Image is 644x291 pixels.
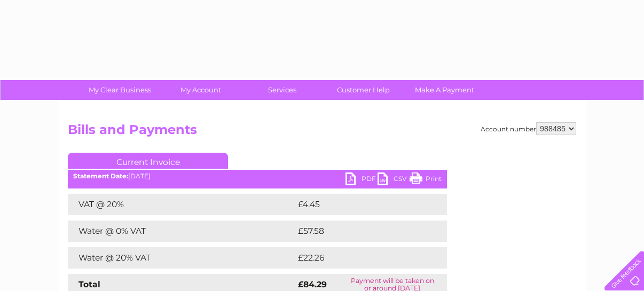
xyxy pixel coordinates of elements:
[400,80,489,100] a: Make A Payment
[76,80,164,100] a: My Clear Business
[73,172,128,180] b: Statement Date:
[319,80,407,100] a: Customer Help
[68,221,295,242] td: Water @ 0% VAT
[157,80,245,100] a: My Account
[295,247,425,269] td: £22.26
[78,279,100,289] strong: Total
[295,221,425,242] td: £57.58
[345,172,378,188] a: PDF
[410,172,442,188] a: Print
[68,247,295,269] td: Water @ 20% VAT
[68,153,228,169] a: Current Invoice
[481,122,576,135] div: Account number
[298,279,327,289] strong: £84.29
[68,172,447,180] div: [DATE]
[295,194,422,215] td: £4.45
[238,80,326,100] a: Services
[378,172,410,188] a: CSV
[68,122,576,143] h2: Bills and Payments
[68,194,295,215] td: VAT @ 20%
